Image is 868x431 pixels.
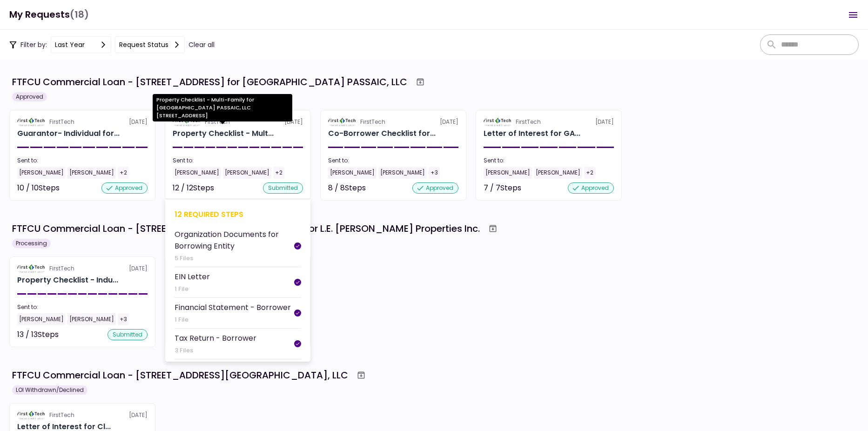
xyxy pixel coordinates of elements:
[223,167,271,179] div: [PERSON_NAME]
[175,229,294,252] div: Organization Documents for Borrowing Entity
[153,94,292,121] div: Property Checklist - Multi-Family for [GEOGRAPHIC_DATA] PASSAIC, LLC [STREET_ADDRESS]
[12,368,348,382] div: FTFCU Commercial Loan - [STREET_ADDRESS][GEOGRAPHIC_DATA], LLC
[49,118,74,126] div: FirstTech
[263,182,303,194] div: submitted
[484,156,614,165] div: Sent to:
[175,271,210,283] div: EIN Letter
[484,220,501,237] button: Archive workflow
[353,367,370,384] button: Archive workflow
[55,40,85,50] div: Last year
[17,182,60,194] div: 10 / 10 Steps
[17,275,118,286] div: Property Checklist - Industrial 25590 Avenue Stafford
[188,40,215,50] button: Clear all
[175,332,256,344] div: Tax Return - Borrower
[9,5,89,24] h1: My Requests
[118,167,129,179] div: +2
[175,254,294,263] div: 5 Files
[51,36,111,53] button: Last year
[842,4,864,26] button: Open menu
[108,329,148,340] div: submitted
[12,385,87,395] div: LOI Withdrawn/Declined
[12,239,51,248] div: Processing
[173,182,214,194] div: 12 / 12 Steps
[568,182,614,194] div: approved
[328,118,458,126] div: [DATE]
[118,313,129,325] div: +3
[328,167,377,179] div: [PERSON_NAME]
[49,264,74,273] div: FirstTech
[17,264,46,273] img: Partner logo
[534,167,582,179] div: [PERSON_NAME]
[101,182,148,194] div: approved
[17,156,148,165] div: Sent to:
[175,284,210,294] div: 1 File
[9,36,215,53] div: Filter by:
[175,346,256,355] div: 3 Files
[12,75,407,89] div: FTFCU Commercial Loan - [STREET_ADDRESS] for [GEOGRAPHIC_DATA] PASSAIC, LLC
[516,118,541,126] div: FirstTech
[173,156,303,165] div: Sent to:
[328,118,357,126] img: Partner logo
[17,118,148,126] div: [DATE]
[49,411,74,419] div: FirstTech
[17,411,46,419] img: Partner logo
[273,167,284,179] div: +2
[70,5,89,24] span: (18)
[175,209,301,220] div: 12 required steps
[484,128,580,139] div: Letter of Interest for GARDEN STREET PASSAIC, LLC 325 Main Street Little Ferry NJ
[360,118,385,126] div: FirstTech
[328,156,458,165] div: Sent to:
[17,118,46,126] img: Partner logo
[67,167,116,179] div: [PERSON_NAME]
[429,167,440,179] div: +3
[17,167,66,179] div: [PERSON_NAME]
[328,182,366,194] div: 8 / 8 Steps
[173,167,221,179] div: [PERSON_NAME]
[484,167,532,179] div: [PERSON_NAME]
[328,128,436,139] div: Co-Borrower Checklist for GARDEN STREET PASSAIC, LLC 325 Main Street Little Ferry LLC
[17,128,120,139] div: Guarantor- Individual for GARDEN STREET PASSAIC, LLC Steve Muller
[17,329,59,340] div: 13 / 13 Steps
[412,182,458,194] div: approved
[378,167,427,179] div: [PERSON_NAME]
[175,315,291,324] div: 1 File
[584,167,595,179] div: +2
[484,118,512,126] img: Partner logo
[17,313,66,325] div: [PERSON_NAME]
[115,36,185,53] button: Request status
[412,74,429,90] button: Archive workflow
[484,182,521,194] div: 7 / 7 Steps
[12,222,480,236] div: FTFCU Commercial Loan - [STREET_ADDRESS][PERSON_NAME] for L.E. [PERSON_NAME] Properties Inc.
[17,303,148,311] div: Sent to:
[173,128,274,139] div: Property Checklist - Multi-Family for GARDEN STREET PASSAIC, LLC 325 Main Street
[175,302,291,313] div: Financial Statement - Borrower
[17,411,148,419] div: [DATE]
[12,92,47,101] div: Approved
[17,264,148,273] div: [DATE]
[484,118,614,126] div: [DATE]
[67,313,116,325] div: [PERSON_NAME]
